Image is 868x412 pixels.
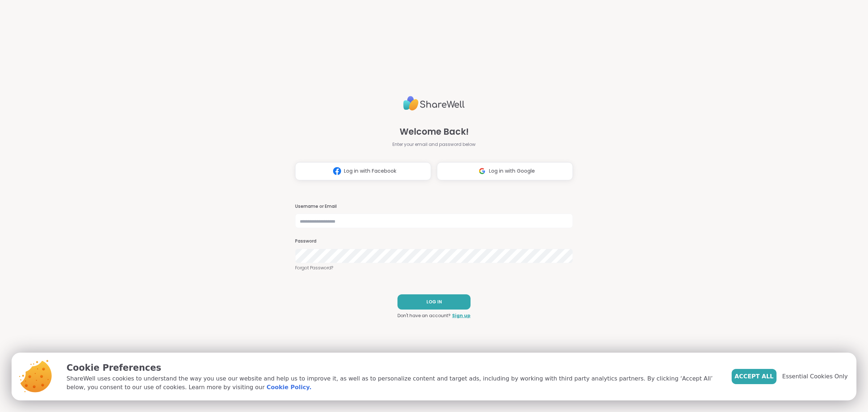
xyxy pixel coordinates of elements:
span: Accept All [735,372,774,381]
span: Essential Cookies Only [782,372,848,381]
h3: Password [295,238,573,244]
p: ShareWell uses cookies to understand the way you use our website and help us to improve it, as we... [67,374,720,392]
span: Don't have an account? [397,312,451,319]
img: ShareWell Logomark [475,164,489,178]
img: ShareWell Logomark [330,164,344,178]
h3: Username or Email [295,203,573,210]
img: ShareWell Logo [403,93,465,114]
p: Cookie Preferences [67,361,720,374]
span: Welcome Back! [400,125,469,138]
span: LOG IN [426,299,442,305]
a: Forgot Password? [295,265,573,271]
button: Log in with Facebook [295,162,431,180]
a: Sign up [452,312,471,319]
span: Log in with Google [489,167,535,175]
button: LOG IN [397,294,471,310]
span: Log in with Facebook [344,167,396,175]
button: Log in with Google [437,162,573,180]
a: Cookie Policy. [267,383,311,392]
button: Accept All [732,369,776,384]
span: Enter your email and password below [392,141,476,148]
